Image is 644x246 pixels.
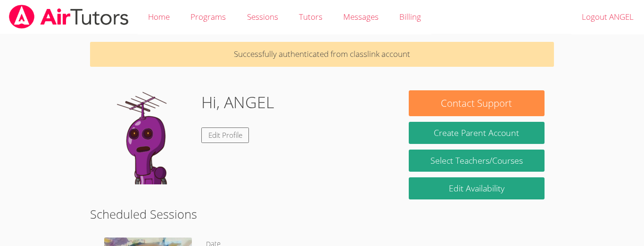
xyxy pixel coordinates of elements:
button: Contact Support [409,90,545,116]
a: Edit Availability [409,177,545,199]
h2: Scheduled Sessions [90,205,554,223]
img: default.png [99,90,194,184]
a: Select Teachers/Courses [409,150,545,172]
button: Create Parent Account [409,122,545,144]
p: Successfully authenticated from classlink account [90,42,554,67]
a: Edit Profile [201,127,249,143]
img: airtutors_banner-c4298cdbf04f3fff15de1276eac7730deb9818008684d7c2e4769d2f7ddbe033.png [8,5,130,29]
span: Messages [343,11,379,22]
h1: Hi, ANGEL [201,90,274,114]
